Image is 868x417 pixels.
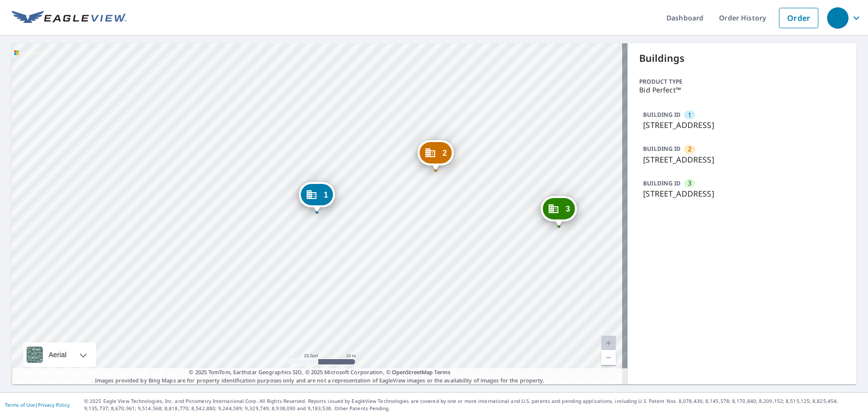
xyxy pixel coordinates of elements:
p: [STREET_ADDRESS] [643,188,841,199]
a: Privacy Policy [38,401,70,408]
p: Bid Perfect™ [639,86,845,94]
p: Product type [639,77,845,86]
p: [STREET_ADDRESS] [643,154,841,165]
p: BUILDING ID [643,110,681,119]
span: 1 [324,191,328,199]
div: Dropped pin, building 2, Commercial property, 4127 Player Cir Orlando, FL 32808 [418,140,454,170]
span: 1 [688,110,691,120]
p: Images provided by Bing Maps are for property identification purposes only and are not a represen... [12,368,628,384]
p: | [5,402,70,408]
div: Aerial [23,343,96,367]
div: Dropped pin, building 3, Commercial property, 4111 Player Cir Orlando, FL 32808 [541,196,577,226]
a: Order [779,8,818,28]
a: Terms of Use [5,401,35,408]
div: Dropped pin, building 1, Commercial property, 4165 Player Cir Orlando, FL 32808 [299,182,335,212]
img: EV Logo [12,11,127,25]
div: Aerial [46,343,70,367]
span: 3 [688,179,691,188]
a: Terms [434,368,450,376]
p: Buildings [639,51,845,66]
p: BUILDING ID [643,179,681,187]
span: 2 [443,149,447,157]
span: 2 [688,145,691,154]
a: Current Level 20, Zoom Out [601,350,616,365]
a: OpenStreetMap [392,368,433,376]
span: © 2025 TomTom, Earthstar Geographics SIO, © 2025 Microsoft Corporation, © [189,368,450,377]
p: [STREET_ADDRESS] [643,119,841,131]
p: BUILDING ID [643,145,681,153]
span: 3 [566,205,570,213]
a: Current Level 20, Zoom In Disabled [601,336,616,350]
p: © 2025 Eagle View Technologies, Inc. and Pictometry International Corp. All Rights Reserved. Repo... [84,398,863,412]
